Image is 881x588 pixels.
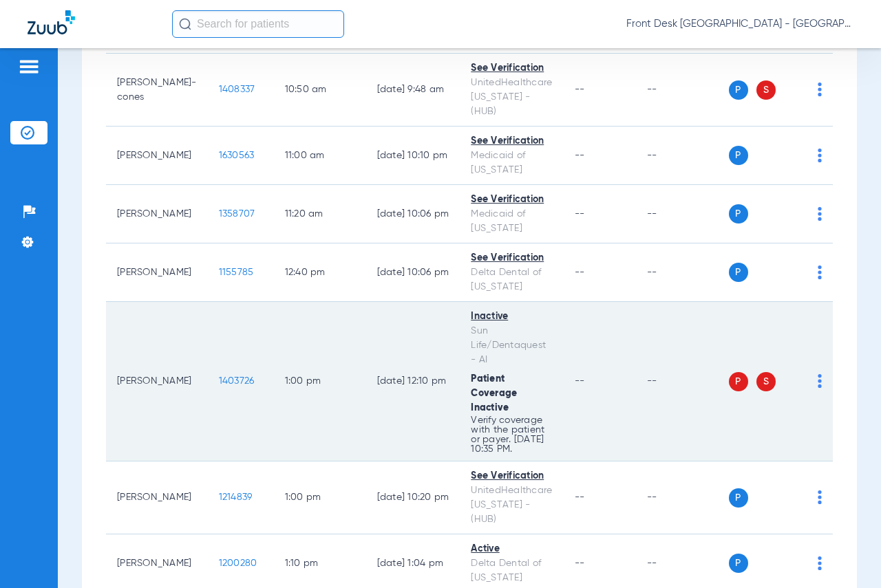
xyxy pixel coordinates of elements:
[471,207,553,236] div: Medicaid of [US_STATE]
[575,209,585,219] span: --
[729,146,748,165] span: P
[366,54,460,127] td: [DATE] 9:48 AM
[575,151,585,160] span: --
[729,488,748,508] span: P
[729,263,748,282] span: P
[106,185,208,243] td: [PERSON_NAME]
[636,185,729,243] td: --
[106,243,208,302] td: [PERSON_NAME]
[366,185,460,243] td: [DATE] 10:06 PM
[471,469,553,483] div: See Verification
[274,461,366,534] td: 1:00 PM
[471,61,553,76] div: See Verification
[471,76,553,119] div: UnitedHealthcare [US_STATE] - (HUB)
[812,522,881,588] iframe: Chat Widget
[756,80,776,100] span: S
[106,302,208,461] td: [PERSON_NAME]
[219,492,253,502] span: 1214839
[729,554,748,573] span: P
[471,265,553,294] div: Delta Dental of [US_STATE]
[274,54,366,127] td: 10:50 AM
[575,85,585,94] span: --
[575,558,585,568] span: --
[366,127,460,185] td: [DATE] 10:10 PM
[818,490,822,504] img: group-dot-blue.svg
[729,80,748,100] span: P
[274,185,366,243] td: 11:20 AM
[471,149,553,177] div: Medicaid of [US_STATE]
[18,58,40,75] img: hamburger-icon
[818,265,822,279] img: group-dot-blue.svg
[729,372,748,391] span: P
[219,558,257,568] span: 1200280
[219,85,255,94] span: 1408337
[471,415,553,454] p: Verify coverage with the patient or payer. [DATE] 10:35 PM.
[818,374,822,388] img: group-dot-blue.svg
[575,376,585,386] span: --
[219,151,255,160] span: 1630563
[729,204,748,224] span: P
[274,127,366,185] td: 11:00 AM
[366,302,460,461] td: [DATE] 12:10 PM
[219,209,255,219] span: 1358707
[636,302,729,461] td: --
[471,483,553,527] div: UnitedHealthcare [US_STATE] - (HUB)
[106,127,208,185] td: [PERSON_NAME]
[471,324,553,367] div: Sun Life/Dentaquest - AI
[818,207,822,221] img: group-dot-blue.svg
[756,372,776,391] span: S
[636,54,729,127] td: --
[471,251,553,265] div: See Verification
[172,10,344,38] input: Search for patients
[366,461,460,534] td: [DATE] 10:20 PM
[471,193,553,207] div: See Verification
[626,17,853,31] span: Front Desk [GEOGRAPHIC_DATA] - [GEOGRAPHIC_DATA] | My Community Dental Centers
[179,18,191,30] img: Search Icon
[471,374,517,413] span: Patient Coverage Inactive
[219,376,255,386] span: 1403726
[636,127,729,185] td: --
[366,243,460,302] td: [DATE] 10:06 PM
[471,309,553,324] div: Inactive
[28,10,75,34] img: Zuub Logo
[274,302,366,461] td: 1:00 PM
[575,268,585,277] span: --
[471,134,553,149] div: See Verification
[818,149,822,162] img: group-dot-blue.svg
[471,542,553,556] div: Active
[818,83,822,96] img: group-dot-blue.svg
[636,461,729,534] td: --
[575,492,585,502] span: --
[636,243,729,302] td: --
[106,461,208,534] td: [PERSON_NAME]
[471,556,553,585] div: Delta Dental of [US_STATE]
[274,243,366,302] td: 12:40 PM
[106,54,208,127] td: [PERSON_NAME]-cones
[219,268,254,277] span: 1155785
